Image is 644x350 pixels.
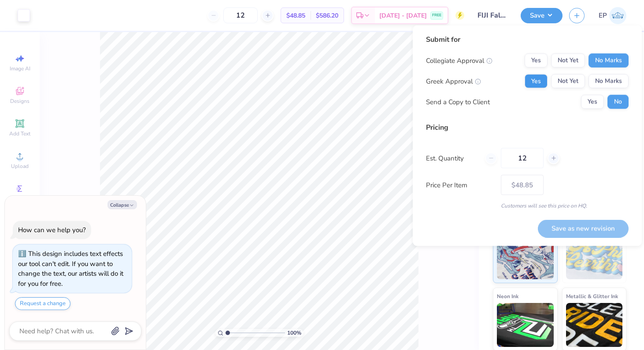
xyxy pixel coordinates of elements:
button: Yes [581,95,604,109]
img: Puff Ink [566,235,623,279]
div: This design includes text effects our tool can't edit. If you want to change the text, our artist... [18,249,123,288]
div: Send a Copy to Client [426,97,490,107]
input: – – [223,7,258,23]
span: Upload [11,163,29,170]
div: Customers will see this price on HQ. [426,202,629,210]
button: No [607,95,629,109]
span: Add Text [9,130,30,137]
button: Request a change [15,297,70,310]
span: Neon Ink [497,292,518,301]
a: EP [599,7,626,24]
span: 100 % [287,329,301,337]
button: Not Yet [551,54,585,68]
span: EP [599,11,607,21]
span: $586.20 [316,11,338,20]
div: Submit for [426,34,629,45]
img: Metallic & Glitter Ink [566,303,623,347]
button: No Marks [588,74,629,88]
img: Ella Parastaran [609,7,626,24]
span: Designs [10,98,30,105]
span: $48.85 [286,11,305,20]
span: [DATE] - [DATE] [379,11,427,20]
img: Standard [497,235,554,279]
button: No Marks [588,54,629,68]
div: Greek Approval [426,76,481,86]
div: How can we help you? [18,226,86,234]
img: Neon Ink [497,303,554,347]
input: Untitled Design [471,7,514,24]
button: Yes [525,54,548,68]
button: Collapse [107,200,137,209]
span: Metallic & Glitter Ink [566,292,618,301]
label: Price Per Item [426,180,494,190]
input: – – [501,148,544,168]
div: Collegiate Approval [426,55,492,66]
label: Est. Quantity [426,153,478,163]
span: FREE [432,12,441,18]
button: Save [521,8,563,23]
button: Yes [525,74,548,88]
button: Not Yet [551,74,585,88]
div: Pricing [426,122,629,133]
span: Image AI [10,65,30,72]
